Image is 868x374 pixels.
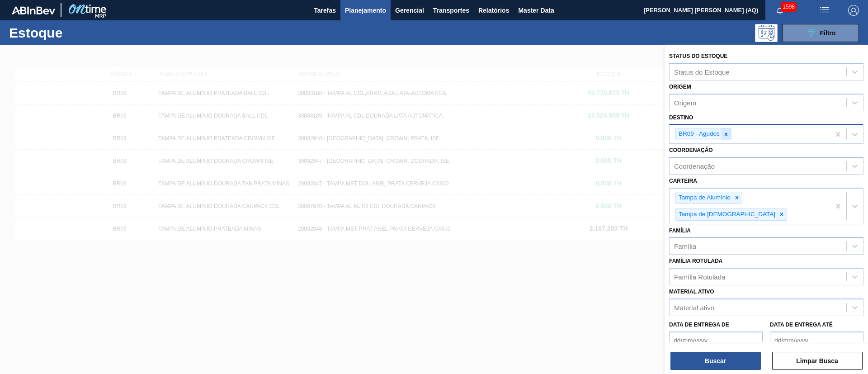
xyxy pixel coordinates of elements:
div: Status do Estoque [674,68,730,76]
img: TNhmsLtSVTkK8tSr43FrP2fwEKptu5GPRR3wAAAABJRU5ErkJggg== [12,6,55,14]
img: Logout [848,5,859,16]
input: dd/mm/yyyy [669,331,763,350]
button: Filtro [782,24,859,42]
span: Transportes [433,5,469,16]
span: 1598 [781,2,797,12]
div: Pogramando: nenhum usuário selecionado [755,24,778,42]
label: Destino [669,114,693,121]
label: Coordenação [669,147,713,153]
h1: Estoque [9,28,144,38]
span: Tarefas [314,5,336,16]
div: Tampa de [DEMOGRAPHIC_DATA] [676,209,777,220]
span: Gerencial [395,5,424,16]
div: Família Rotulada [674,273,725,281]
div: Material ativo [674,304,714,312]
label: Carteira [669,178,697,184]
div: Família [674,242,696,250]
div: Coordenação [674,162,715,170]
span: Filtro [820,29,836,37]
label: Família [669,227,691,234]
label: Origem [669,84,691,90]
label: Data de Entrega de [669,322,729,328]
div: Origem [674,99,696,106]
label: Data de Entrega até [770,322,833,328]
div: BR09 - Agudos [676,128,721,140]
span: Master Data [518,5,554,16]
img: userActions [819,5,830,16]
label: Família Rotulada [669,258,722,264]
span: Relatórios [478,5,509,16]
button: Notificações [765,4,794,17]
div: Tampa de Alumínio [676,192,732,204]
input: dd/mm/yyyy [770,331,863,350]
span: Planejamento [345,5,386,16]
label: Material ativo [669,289,714,295]
label: Status do Estoque [669,53,727,59]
